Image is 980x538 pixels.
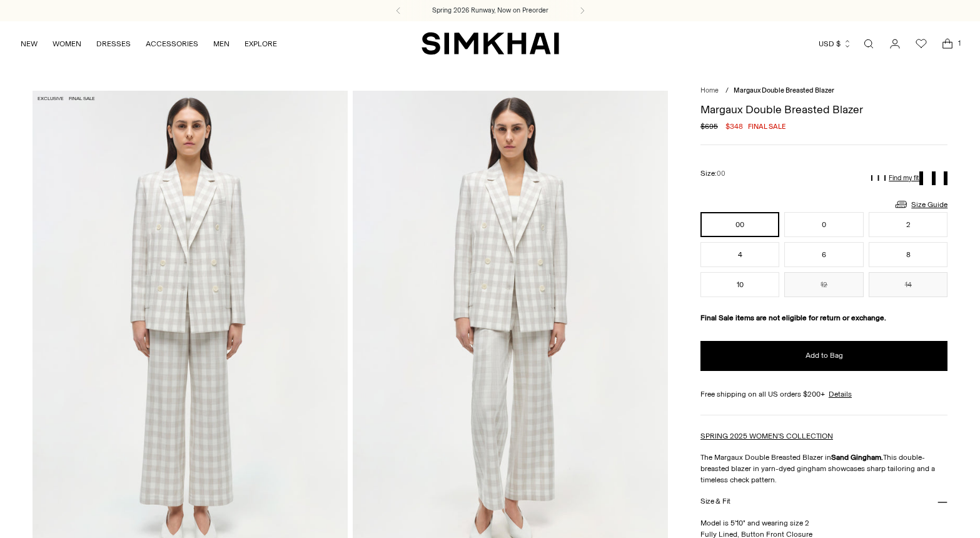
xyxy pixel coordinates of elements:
[819,30,852,58] button: USD $
[784,242,863,267] button: 6
[734,86,834,94] span: Margaux Double Breasted Blazer
[806,350,843,361] span: Add to Bag
[909,31,934,56] a: Wishlist
[700,341,947,371] button: Add to Bag
[894,196,947,212] a: Size Guide
[96,30,131,58] a: DRESSES
[700,242,779,267] button: 4
[422,31,559,56] a: SIMKHAI
[869,272,947,297] button: 14
[700,452,947,485] p: The Margaux Double Breasted Blazer in This double-breasted blazer in yarn-dyed gingham showcases ...
[829,388,852,400] a: Details
[882,31,907,56] a: Go to the account page
[245,30,277,58] a: EXPLORE
[856,31,881,56] a: Open search modal
[53,30,81,58] a: WOMEN
[700,212,779,237] button: 00
[21,30,38,58] a: NEW
[935,31,960,56] a: Open cart modal
[869,242,947,267] button: 8
[700,432,833,440] a: SPRING 2025 WOMEN'S COLLECTION
[831,453,883,462] strong: Sand Gingham.
[717,170,725,178] span: 00
[213,30,230,58] a: MEN
[700,388,947,400] div: Free shipping on all US orders $200+
[725,121,743,132] span: $348
[700,168,725,180] label: Size:
[700,86,719,94] a: Home
[146,30,198,58] a: ACCESSORIES
[869,212,947,237] button: 2
[954,38,965,49] span: 1
[784,272,863,297] button: 12
[432,6,548,16] a: Spring 2026 Runway, Now on Preorder
[700,497,730,505] h3: Size & Fit
[700,313,886,322] strong: Final Sale items are not eligible for return or exchange.
[700,121,718,132] s: $695
[725,86,729,96] div: /
[700,272,779,297] button: 10
[784,212,863,237] button: 0
[700,104,947,115] h1: Margaux Double Breasted Blazer
[700,485,947,517] button: Size & Fit
[700,86,947,96] nav: breadcrumbs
